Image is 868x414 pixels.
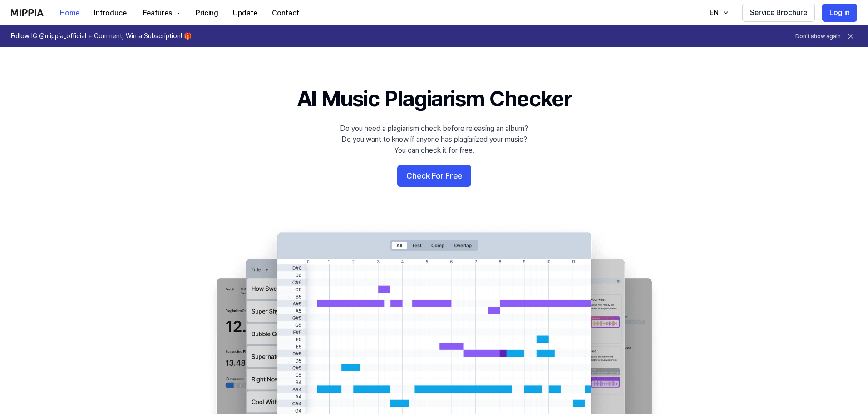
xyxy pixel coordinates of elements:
button: Update [226,4,265,22]
img: logo [11,9,44,16]
button: Introduce [87,4,134,22]
a: Home [53,0,87,25]
button: Pricing [188,4,226,22]
h1: AI Music Plagiarism Checker [297,84,572,114]
button: EN [700,4,735,22]
img: main Image [198,223,670,414]
div: Features [141,8,174,19]
a: Update [226,0,265,25]
button: Contact [265,4,306,22]
button: Features [134,4,188,22]
button: Log in [822,4,857,22]
button: Service Brochure [742,4,815,22]
button: Home [53,4,87,22]
h1: Follow IG @mippia_official + Comment, Win a Subscription! 🎁 [11,32,192,41]
button: Check For Free [397,165,471,187]
div: Do you need a plagiarism check before releasing an album? Do you want to know if anyone has plagi... [340,123,528,156]
button: Don't show again [795,33,841,40]
div: EN [708,7,720,18]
